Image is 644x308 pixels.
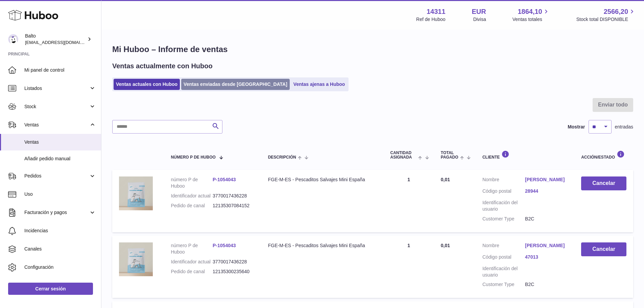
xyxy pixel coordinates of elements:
span: 0,01 [441,177,450,182]
dd: 12135307084152 [213,203,255,209]
label: Mostrar [568,124,585,130]
img: internalAdmin-14311@internal.huboo.com [8,34,18,44]
span: número P de Huboo [171,155,215,160]
span: Descripción [268,155,296,160]
dt: Identificación del usuario [482,265,525,278]
span: Uso [24,191,96,197]
span: Facturación y pagos [24,209,89,216]
dt: número P de Huboo [171,176,213,189]
div: FGE-M-ES - Pescaditos Salvajes Mini España [268,176,377,183]
div: Divisa [473,16,486,23]
div: Balto [25,33,86,46]
dt: Código postal [482,188,525,196]
dt: Identificador actual [171,193,213,199]
div: Cliente [482,150,568,160]
div: Ref de Huboo [416,16,445,23]
img: 143111755177971.png [119,242,153,276]
dt: Identificador actual [171,259,213,265]
dt: número P de Huboo [171,242,213,255]
span: entradas [615,124,633,130]
span: Pedidos [24,173,89,179]
a: 28944 [525,188,568,194]
a: [PERSON_NAME] [525,176,568,183]
span: Listados [24,85,89,92]
span: Configuración [24,264,96,270]
dt: Pedido de canal [171,203,213,209]
a: [PERSON_NAME] [525,242,568,249]
a: Ventas actuales con Huboo [114,79,180,90]
a: 1864,10 Ventas totales [512,7,550,23]
span: [EMAIL_ADDRESS][DOMAIN_NAME] [25,40,99,45]
a: 47013 [525,254,568,260]
strong: 14311 [427,7,446,16]
a: P-1054043 [213,243,236,248]
div: FGE-M-ES - Pescaditos Salvajes Mini España [268,242,377,249]
span: Canales [24,246,96,252]
span: 2566,20 [604,7,628,16]
span: 0,01 [441,243,450,248]
dd: B2C [525,216,568,222]
dt: Código postal [482,254,525,262]
span: 1864,10 [518,7,542,16]
h1: Mi Huboo – Informe de ventas [112,44,633,55]
span: Ventas [24,139,96,145]
dt: Pedido de canal [171,268,213,275]
span: Cantidad ASIGNADA [390,151,416,160]
strong: EUR [472,7,486,16]
td: 1 [383,170,434,232]
span: Ventas [24,122,89,128]
dt: Customer Type [482,216,525,222]
span: Stock [24,103,89,110]
div: Acción/Estado [581,150,626,160]
a: P-1054043 [213,177,236,182]
td: 1 [383,236,434,298]
span: Mi panel de control [24,67,96,73]
dt: Customer Type [482,281,525,288]
dd: 3770017436228 [213,259,255,265]
button: Cancelar [581,176,626,190]
span: Incidencias [24,228,96,234]
a: Ventas ajenas a Huboo [291,79,348,90]
span: Stock total DISPONIBLE [576,16,636,23]
button: Cancelar [581,242,626,256]
dt: Identificación del usuario [482,199,525,212]
img: 143111755177971.png [119,176,153,210]
span: Añadir pedido manual [24,156,96,162]
dt: Nombre [482,242,525,251]
a: Ventas enviadas desde [GEOGRAPHIC_DATA] [181,79,290,90]
span: Total pagado [441,151,458,160]
dd: 3770017436228 [213,193,255,199]
dd: B2C [525,281,568,288]
dd: 12135300235640 [213,268,255,275]
h2: Ventas actualmente con Huboo [112,62,213,71]
a: 2566,20 Stock total DISPONIBLE [576,7,636,23]
a: Cerrar sesión [8,283,93,295]
dt: Nombre [482,176,525,185]
span: Ventas totales [512,16,550,23]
